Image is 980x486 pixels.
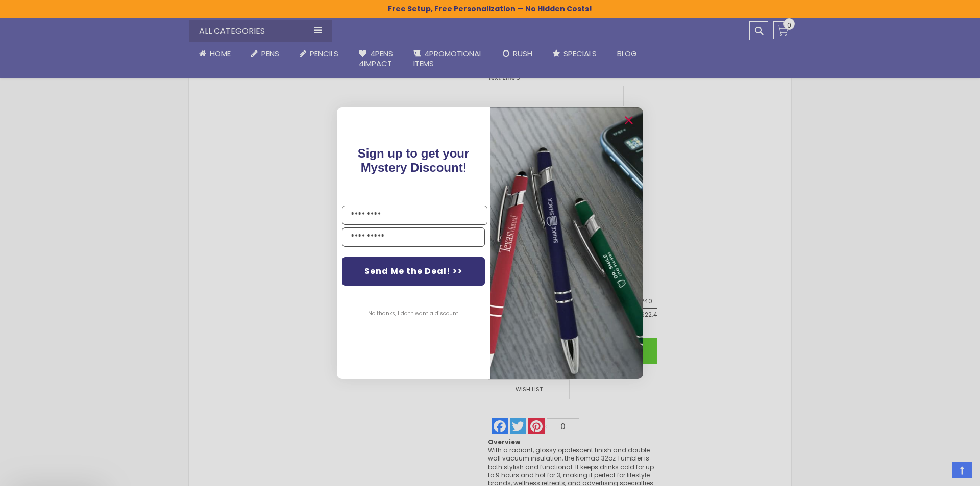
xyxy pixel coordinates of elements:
[358,146,470,174] span: Sign up to get your Mystery Discount
[363,301,464,326] button: No thanks, I don't want a discount.
[342,257,485,286] button: Send Me the Deal! >>
[358,146,470,174] span: !
[490,107,643,379] img: pop-up-image
[621,112,637,129] button: Close dialog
